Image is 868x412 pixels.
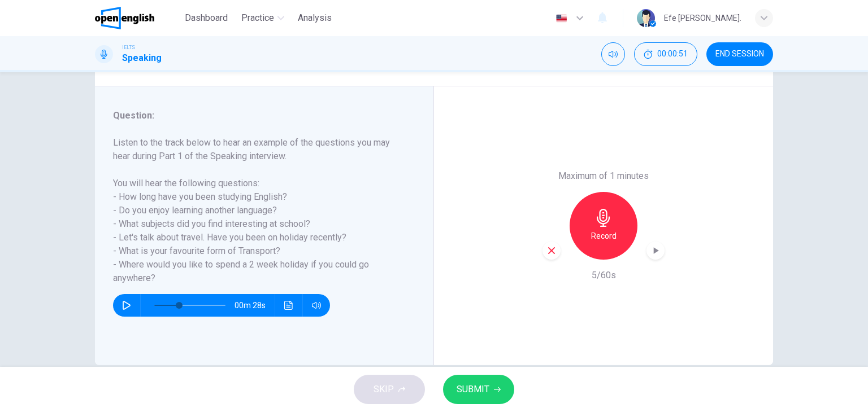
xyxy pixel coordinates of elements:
img: OpenEnglish logo [95,7,154,29]
span: 00m 28s [235,294,275,317]
span: 00:00:51 [657,50,688,59]
a: OpenEnglish logo [95,7,180,29]
span: SUBMIT [457,382,489,397]
h6: 5/60s [592,269,616,282]
span: Analysis [298,11,332,25]
img: en [554,14,568,23]
span: Dashboard [185,11,228,25]
span: Practice [241,11,274,25]
button: 00:00:51 [634,42,697,66]
button: Record [570,192,637,260]
button: Analysis [293,8,336,28]
button: END SESSION [706,42,773,66]
h6: Listen to the track below to hear an example of the questions you may hear during Part 1 of the S... [113,136,402,285]
img: Profile picture [637,9,655,27]
h6: Record [591,229,617,243]
div: Efe [PERSON_NAME]. [664,11,741,25]
h6: Question : [113,109,402,122]
button: SUBMIT [443,375,514,404]
span: IELTS [122,43,135,51]
button: Dashboard [180,8,232,28]
button: Practice [237,8,289,28]
h6: Maximum of 1 minutes [558,169,649,183]
span: END SESSION [715,50,764,59]
div: Hide [634,42,697,66]
button: Click to see the audio transcription [280,294,298,317]
div: Mute [601,42,625,66]
h1: Speaking [122,51,162,65]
